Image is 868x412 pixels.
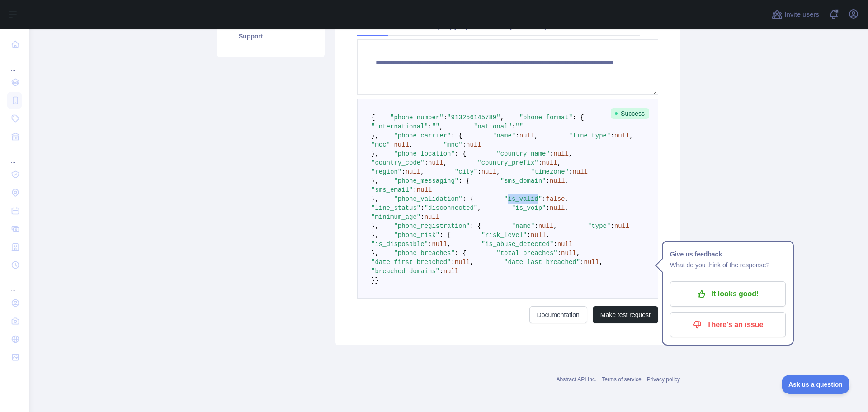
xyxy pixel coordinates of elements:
[371,123,428,130] span: "international"
[394,132,451,139] span: "phone_carrier"
[496,150,550,157] span: "country_name"
[557,159,561,166] span: ,
[7,147,22,165] div: ...
[420,168,424,175] span: ,
[371,204,420,212] span: "line_status"
[451,132,462,139] span: : {
[371,159,425,166] span: "country_code"
[413,186,416,194] span: :
[629,132,633,139] span: ,
[602,376,641,383] a: Terms of service
[538,159,542,166] span: :
[7,54,22,72] div: ...
[481,232,527,239] span: "risk_level"
[371,259,451,266] span: "date_first_breached"
[670,312,786,337] button: There's an issue
[611,108,649,119] span: Success
[394,150,454,157] span: "phone_location"
[519,132,535,139] span: null
[477,204,481,212] span: ,
[569,150,572,157] span: ,
[390,114,443,121] span: "phone_number"
[565,204,569,212] span: ,
[428,123,432,130] span: :
[409,141,413,148] span: ,
[420,213,424,221] span: :
[443,268,459,275] span: null
[455,250,466,257] span: : {
[432,241,447,248] span: null
[512,123,515,130] span: :
[784,9,819,20] span: Invite users
[394,195,462,203] span: "phone_validation"
[677,317,779,332] p: There's an issue
[481,241,554,248] span: "is_abuse_detected"
[371,141,390,148] span: "mcc"
[493,132,515,139] span: "name"
[542,195,546,203] span: :
[425,213,440,221] span: null
[553,223,557,230] span: ,
[512,223,534,230] span: "name"
[614,132,630,139] span: null
[443,114,447,121] span: :
[546,232,550,239] span: ,
[394,223,470,230] span: "phone_registration"
[371,195,379,203] span: },
[7,275,22,293] div: ...
[425,204,478,212] span: "disconnected"
[474,123,512,130] span: "national"
[569,168,572,175] span: :
[557,241,573,248] span: null
[610,223,614,230] span: :
[432,123,439,130] span: ""
[394,250,454,257] span: "phone_breaches"
[527,232,531,239] span: :
[500,177,546,185] span: "sms_domain"
[580,259,584,266] span: :
[610,132,614,139] span: :
[572,168,588,175] span: null
[546,204,550,212] span: :
[443,159,447,166] span: ,
[550,150,553,157] span: :
[462,195,474,203] span: : {
[565,177,569,185] span: ,
[576,250,580,257] span: ,
[542,159,557,166] span: null
[443,141,462,148] span: "mnc"
[504,195,542,203] span: "is_valid"
[588,223,610,230] span: "type"
[496,168,500,175] span: ,
[481,168,497,175] span: null
[371,268,439,275] span: "breached_domains"
[371,168,401,175] span: "region"
[550,204,565,212] span: null
[371,241,428,248] span: "is_disposable"
[458,177,470,185] span: : {
[782,375,850,394] iframe: Toggle Customer Support
[546,177,550,185] span: :
[406,168,421,175] span: null
[531,232,546,239] span: null
[420,204,424,212] span: :
[371,114,375,121] span: {
[534,132,538,139] span: ,
[455,150,466,157] span: : {
[500,114,504,121] span: ,
[529,306,587,323] a: Documentation
[455,168,477,175] span: "city"
[534,223,538,230] span: :
[614,223,630,230] span: null
[455,259,470,266] span: null
[470,223,481,230] span: : {
[515,132,519,139] span: :
[565,195,569,203] span: ,
[593,306,658,323] button: Make test request
[550,177,565,185] span: null
[584,259,599,266] span: null
[569,132,610,139] span: "line_type"
[470,259,473,266] span: ,
[417,186,432,194] span: null
[519,114,573,121] span: "phone_format"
